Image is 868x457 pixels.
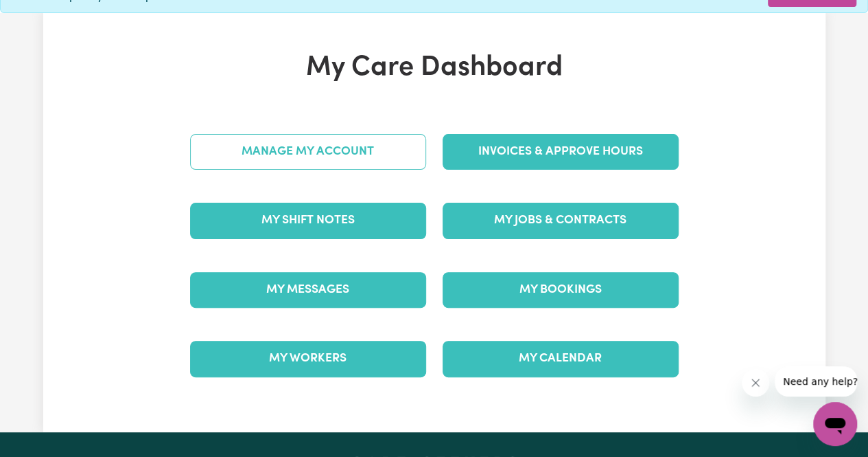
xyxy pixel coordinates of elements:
[443,203,679,238] a: My Jobs & Contracts
[190,134,426,170] a: Manage My Account
[8,10,83,21] span: Need any help?
[443,134,679,170] a: Invoices & Approve Hours
[190,272,426,308] a: My Messages
[182,52,687,85] h1: My Care Dashboard
[742,369,769,397] iframe: Close message
[443,341,679,377] a: My Calendar
[190,341,426,377] a: My Workers
[190,203,426,238] a: My Shift Notes
[813,402,857,446] iframe: Button to launch messaging window
[443,272,679,308] a: My Bookings
[775,366,857,397] iframe: Message from company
